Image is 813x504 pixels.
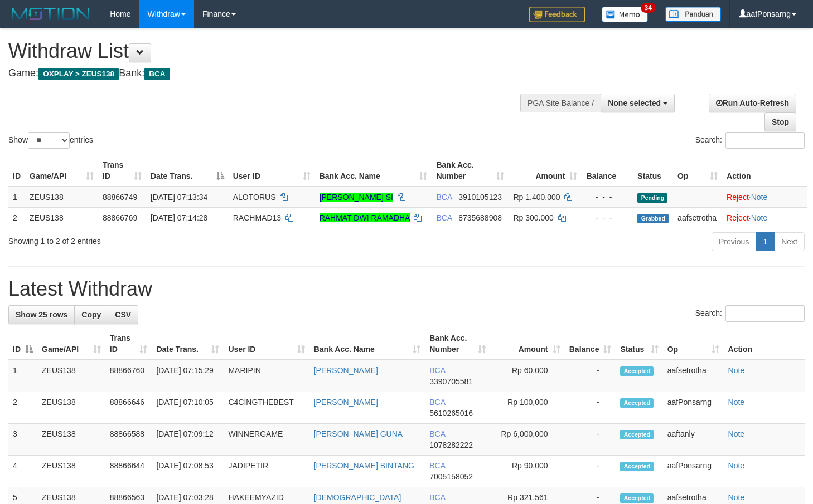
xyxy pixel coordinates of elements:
[8,392,37,424] td: 2
[429,493,445,502] span: BCA
[695,132,805,149] label: Search:
[314,366,378,375] a: [PERSON_NAME]
[637,193,667,203] span: Pending
[8,6,93,22] img: MOTION_logo.png
[429,441,473,449] span: Copy 1078282222 to clipboard
[38,68,119,80] span: OXPLAY > ZEUS138
[509,155,582,187] th: Amount: activate to sort column ascending
[620,430,654,439] span: Accepted
[37,360,105,392] td: ZEUS138
[8,68,531,79] h4: Game: Bank:
[520,94,601,112] div: PGA Site Balance /
[309,328,425,360] th: Bank Acc. Name: activate to sort column ascending
[8,231,331,247] div: Showing 1 to 2 of 2 entries
[8,155,25,187] th: ID
[429,366,445,375] span: BCA
[663,360,724,392] td: aafsetrotha
[637,214,669,223] span: Grabbed
[774,232,805,251] a: Next
[8,132,93,149] label: Show entries
[565,392,616,424] td: -
[620,398,654,408] span: Accepted
[152,456,224,487] td: [DATE] 07:08:53
[565,424,616,456] td: -
[152,392,224,424] td: [DATE] 07:10:05
[151,213,207,222] span: [DATE] 07:14:28
[224,328,309,360] th: User ID: activate to sort column ascending
[712,232,756,251] a: Previous
[458,213,502,222] span: Copy 8735688908 to clipboard
[490,360,565,392] td: Rp 60,000
[728,429,745,438] a: Note
[665,7,721,22] img: panduan.png
[224,360,309,392] td: MARIPIN
[25,207,98,228] td: ZEUS138
[490,456,565,487] td: Rp 90,000
[8,305,75,324] a: Show 25 rows
[728,366,745,375] a: Note
[458,193,502,202] span: Copy 3910105123 to clipboard
[233,213,281,222] span: RACHMAD13
[602,7,649,22] img: Button%20Memo.svg
[582,155,633,187] th: Balance
[152,328,224,360] th: Date Trans.: activate to sort column ascending
[565,328,616,360] th: Balance: activate to sort column ascending
[25,155,98,187] th: Game/API: activate to sort column ascending
[673,207,722,228] td: aafsetrotha
[108,305,138,324] a: CSV
[8,424,37,456] td: 3
[529,7,585,22] img: Feedback.jpg
[98,155,146,187] th: Trans ID: activate to sort column ascending
[756,232,775,251] a: 1
[37,328,105,360] th: Game/API: activate to sort column ascending
[663,456,724,487] td: aafPonsarng
[633,155,673,187] th: Status
[314,461,414,470] a: [PERSON_NAME] BINTANG
[663,328,724,360] th: Op: activate to sort column ascending
[436,193,452,202] span: BCA
[709,94,796,112] a: Run Auto-Refresh
[641,3,656,13] span: 34
[429,429,445,438] span: BCA
[620,462,654,471] span: Accepted
[8,40,531,62] h1: Withdraw List
[663,424,724,456] td: aaftanly
[586,192,628,203] div: - - -
[320,193,393,202] a: [PERSON_NAME] SI
[74,305,108,324] a: Copy
[8,328,37,360] th: ID: activate to sort column descending
[727,193,749,202] a: Reject
[673,155,722,187] th: Op: activate to sort column ascending
[722,187,807,208] td: ·
[695,305,805,322] label: Search:
[724,328,805,360] th: Action
[224,424,309,456] td: WINNERGAME
[224,456,309,487] td: JADIPETIR
[105,392,152,424] td: 88866646
[81,310,101,319] span: Copy
[28,132,70,149] select: Showentries
[105,360,152,392] td: 88866760
[105,328,152,360] th: Trans ID: activate to sort column ascending
[224,392,309,424] td: C4CINGTHEBEST
[663,392,724,424] td: aafPonsarng
[320,213,410,222] a: RAHMAT DWI RAMADHA
[565,456,616,487] td: -
[8,456,37,487] td: 4
[490,424,565,456] td: Rp 6,000,000
[425,328,490,360] th: Bank Acc. Number: activate to sort column ascending
[727,213,749,222] a: Reject
[37,392,105,424] td: ZEUS138
[103,213,137,222] span: 88866769
[725,132,805,149] input: Search:
[436,213,452,222] span: BCA
[429,409,473,418] span: Copy 5610265016 to clipboard
[429,377,473,386] span: Copy 3390705581 to clipboard
[728,398,745,407] a: Note
[429,461,445,470] span: BCA
[601,94,675,112] button: None selected
[8,187,25,208] td: 1
[229,155,315,187] th: User ID: activate to sort column ascending
[105,456,152,487] td: 88866644
[513,193,560,202] span: Rp 1.400.000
